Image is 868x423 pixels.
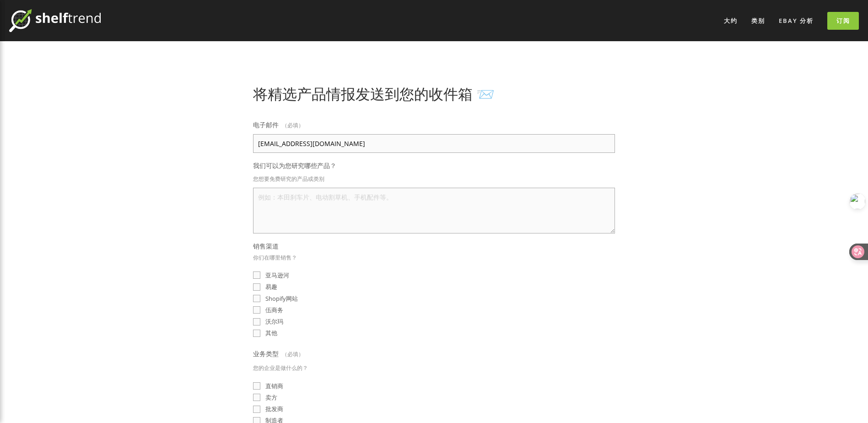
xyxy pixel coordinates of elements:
a: 订阅 [827,12,859,30]
span: 卖方 [265,393,277,402]
span: 电子邮件 [253,120,279,130]
span: 直销商 [265,382,283,390]
p: 您想要免费研究的产品或类别 [253,172,615,186]
input: 其他 [253,330,260,337]
input: 伍商务 [253,306,260,314]
span: 沃尔玛 [265,317,283,326]
span: 业务类型 [253,349,279,358]
div: 类别 [745,13,771,28]
p: 您的企业是做什么的？ [253,361,308,375]
input: Shopify网站 [253,295,260,302]
p: 你们在哪里销售？ [253,251,297,265]
input: 易趣 [253,283,260,291]
input: 沃尔玛 [253,318,260,325]
span: 易趣 [265,282,277,291]
span: 销售渠道 [253,242,279,251]
span: 批发商 [265,405,283,413]
input: 卖方 [253,394,260,401]
span: Shopify网站 [265,294,298,303]
a: 大约 [718,13,744,28]
input: 亚马逊河 [253,271,260,279]
input: 直销商 [253,382,260,390]
span: 其他 [265,329,277,337]
img: 货架趋势 [9,9,101,32]
span: 我们可以为您研究哪些产品？ [253,161,336,170]
a: eBay 分析 [773,13,819,28]
span: （必填） [282,347,304,361]
span: （必填） [282,119,304,132]
input: 批发商 [253,406,260,413]
h1: 将精选产品情报发送到您的收件箱 📨 [253,85,615,103]
span: 亚马逊河 [265,271,289,280]
span: 伍商务 [265,306,283,315]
